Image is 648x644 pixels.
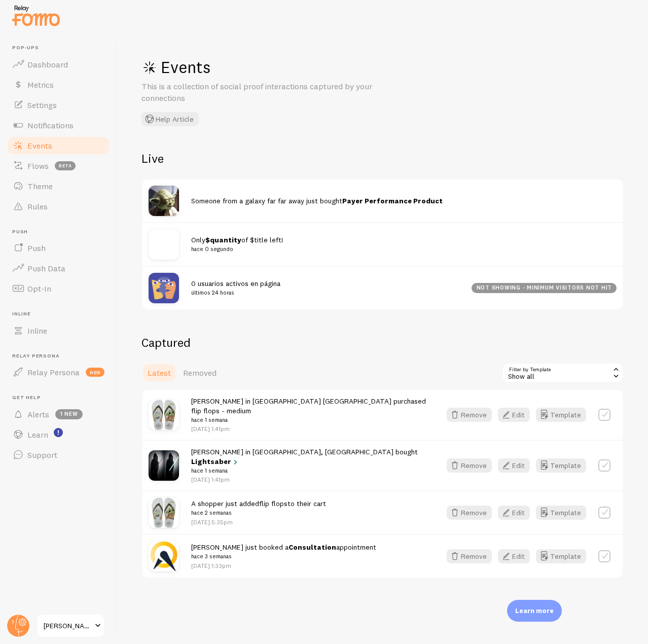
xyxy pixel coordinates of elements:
[27,59,68,69] span: Dashboard
[191,543,376,561] span: [PERSON_NAME] just booked a appointment
[54,428,63,437] svg: <p>Watch New Feature Tutorials!</p>
[191,279,459,298] span: 0 usuarios activos en página
[44,620,92,632] span: [PERSON_NAME]-test-store
[498,506,536,520] a: Edit
[447,506,492,520] button: Remove
[191,457,240,466] a: Lightsaber
[205,235,241,244] span: $quantity
[12,353,111,360] span: Relay Persona
[149,497,179,528] img: images.jpg
[191,235,604,254] span: Only of $title left!
[149,273,179,303] img: pageviews.png
[6,445,111,465] a: Support
[536,506,586,520] button: Template
[141,81,385,104] p: This is a collection of social proof interactions captured by your connections
[259,499,287,508] a: flip flops
[6,196,111,217] a: Rules
[447,549,492,563] button: Remove
[191,518,326,526] p: [DATE] 5:35pm
[447,408,492,422] button: Remove
[27,243,46,253] span: Push
[498,506,530,520] button: Edit
[6,135,111,156] a: Events
[183,368,217,378] span: Removed
[6,404,111,424] a: Alerts 1 new
[27,263,65,273] span: Push Data
[447,458,492,473] button: Remove
[498,549,530,563] button: Edit
[498,408,530,422] button: Edit
[27,430,48,440] span: Learn
[149,186,179,216] img: Ges02nlSsisNYH7tJUsD
[289,543,336,552] strong: Consultation
[27,100,57,110] span: Settings
[27,283,51,294] span: Opt-In
[6,54,111,75] a: Dashboard
[27,367,80,377] span: Relay Persona
[27,80,54,90] span: Metrics
[12,229,111,235] span: Push
[27,201,48,211] span: Rules
[27,409,49,419] span: Alerts
[11,3,61,28] img: fomo-relay-logo-orange.svg
[6,176,111,196] a: Theme
[6,95,111,115] a: Settings
[342,196,443,205] strong: Payer Performance Product
[141,57,446,78] h1: Events
[27,140,52,151] span: Events
[86,368,104,377] span: new
[148,368,171,378] span: Latest
[498,408,536,422] a: Edit
[6,115,111,135] a: Notifications
[12,395,111,401] span: Get Help
[149,229,179,260] img: no_image.svg
[6,156,111,176] a: Flows beta
[12,45,111,51] span: Pop-ups
[27,120,74,130] span: Notifications
[6,258,111,278] a: Push Data
[498,549,536,563] a: Edit
[27,161,49,171] span: Flows
[141,112,199,126] button: Help Article
[141,363,177,383] a: Latest
[149,450,179,481] img: star-wars-special-create-your-own-lightsaber-photo.webp
[191,288,459,297] small: últimos 24 horas
[6,238,111,258] a: Push
[6,424,111,445] a: Learn
[55,161,76,170] span: beta
[191,397,428,425] span: [PERSON_NAME] in [GEOGRAPHIC_DATA] [GEOGRAPHIC_DATA] purchased flip flops - medium
[191,244,604,254] small: hace 0 segundo
[191,561,376,570] p: [DATE] 1:33pm
[498,458,530,473] button: Edit
[149,400,179,430] img: images.jpg
[472,283,617,293] div: not showing - minimum visitors not hit
[191,475,428,484] p: [DATE] 1:41pm
[149,541,179,571] img: acuity_scheduling.png
[498,458,536,473] a: Edit
[536,549,586,563] button: Template
[191,508,326,517] small: hace 2 semanas
[191,424,428,433] p: [DATE] 1:41pm
[141,335,624,350] h2: Captured
[177,363,223,383] a: Removed
[515,606,554,616] p: Learn more
[536,408,586,422] button: Template
[191,552,376,561] small: hace 3 semanas
[141,151,624,166] h2: Live
[27,326,47,336] span: Inline
[536,458,586,473] button: Template
[55,409,83,419] span: 1 new
[191,447,428,476] span: [PERSON_NAME] in [GEOGRAPHIC_DATA], [GEOGRAPHIC_DATA] bought
[191,196,443,205] span: Someone from a galaxy far far away just bought
[27,181,53,191] span: Theme
[6,278,111,299] a: Opt-In
[6,362,111,382] a: Relay Persona new
[502,363,624,383] div: Show all
[12,311,111,317] span: Inline
[191,466,428,475] small: hace 1 semana
[27,450,57,460] span: Support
